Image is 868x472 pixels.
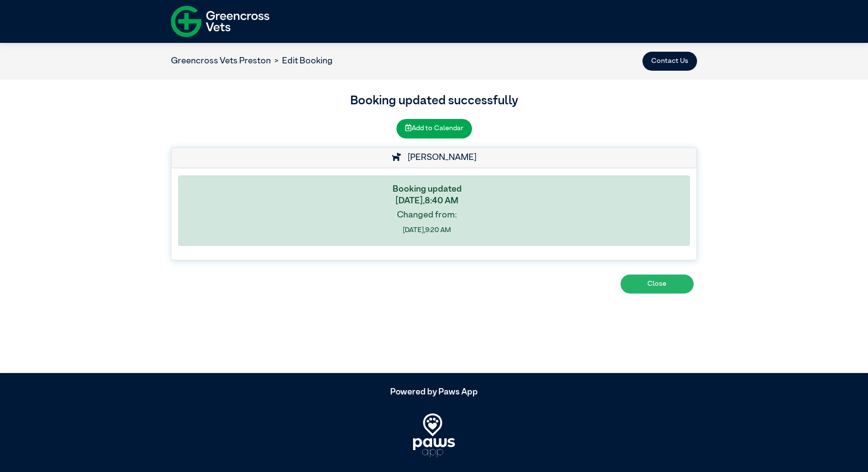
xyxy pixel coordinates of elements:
img: PawsApp [413,413,455,457]
a: Greencross Vets Preston [171,57,271,65]
button: Close [621,275,694,294]
h5: Powered by Paws App [171,387,697,398]
button: Add to Calendar [396,119,472,138]
h6: [DATE] , 9:20 AM [186,226,668,235]
li: Edit Booking [271,55,333,68]
nav: breadcrumb [171,55,333,68]
strong: Booking updated [393,185,462,194]
h3: Booking updated successfully [171,92,697,111]
button: Contact Us [642,52,697,71]
img: f-logo [171,2,269,40]
h4: Changed from: [186,210,668,221]
span: [PERSON_NAME] [403,153,476,162]
h5: [DATE] , 8:40 AM [186,196,668,207]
